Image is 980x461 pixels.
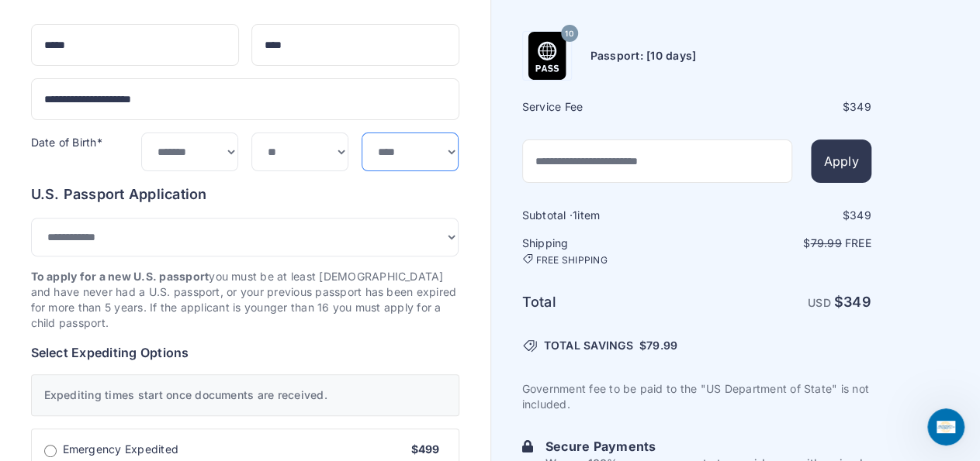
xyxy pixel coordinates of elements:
span: 1 [573,208,577,222]
h6: Subtotal · item [522,208,695,223]
h6: Select Expediting Options [31,343,459,362]
span: Free [845,236,871,249]
div: $ [698,99,871,115]
h6: Passport: [10 days] [590,48,697,64]
span: 10 [565,23,573,43]
span: USD [808,296,831,309]
p: $ [698,236,871,251]
div: $ [698,208,871,223]
strong: To apply for a new U.S. passport [31,270,210,283]
h6: Shipping [522,236,695,267]
span: $499 [411,442,440,456]
span: 349 [850,100,871,113]
p: Government fee to be paid to the "US Department of State" is not included. [522,381,871,412]
span: FREE SHIPPING [536,254,608,267]
strong: $ [834,294,871,310]
label: Date of Birth* [31,136,102,149]
p: you must be at least [DEMOGRAPHIC_DATA] and have never had a U.S. passport, or your previous pass... [31,269,459,331]
span: 79.99 [646,339,677,352]
h6: Secure Payments [545,437,871,456]
div: Expediting times start once documents are received. [31,374,459,416]
h6: Service Fee [522,99,695,115]
span: TOTAL SAVINGS [544,338,633,353]
span: 79.99 [810,236,841,249]
h6: U.S. Passport Application [31,184,459,205]
span: Emergency Expedited [63,442,179,457]
span: $ [639,338,677,353]
h6: Total [522,291,695,313]
button: Apply [811,139,871,183]
span: 349 [850,208,871,222]
span: 349 [843,294,871,310]
img: Product Name [523,32,571,80]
